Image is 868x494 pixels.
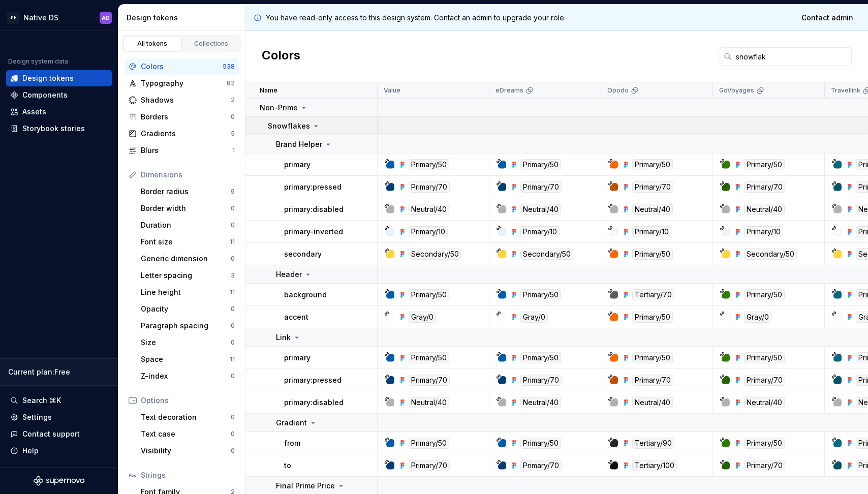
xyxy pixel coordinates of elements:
div: 0 [231,447,235,455]
div: Primary/50 [744,438,785,449]
a: Storybook stories [6,120,112,137]
div: 0 [231,255,235,263]
div: Typography [141,78,227,88]
div: Primary/50 [409,352,449,363]
a: Text decoration0 [137,409,239,425]
p: background [284,290,327,300]
div: Text decoration [141,412,231,422]
div: Opacity [141,304,231,314]
div: 0 [231,413,235,421]
button: Help [6,443,112,459]
div: Neutral/40 [409,204,449,215]
div: 0 [231,113,235,121]
div: Neutral/40 [409,397,449,408]
div: Line height [141,287,230,297]
div: Tertiary/70 [632,289,674,300]
div: 2 [231,96,235,104]
div: Primary/50 [520,159,561,170]
a: Border radius9 [137,183,239,200]
div: Primary/10 [744,226,783,237]
div: Colors [141,61,223,72]
a: Text case0 [137,426,239,442]
p: primary-inverted [284,227,343,237]
div: Primary/10 [409,226,448,237]
a: Design tokens [6,70,112,86]
div: Gray/0 [520,312,548,323]
div: Tertiary/90 [632,438,674,449]
a: Borders0 [125,109,239,125]
div: Primary/70 [520,181,562,193]
p: Final Prime Price [276,481,335,491]
p: Gradient [276,418,307,428]
div: Primary/50 [632,249,673,260]
p: Travellink [831,86,860,95]
div: Primary/10 [520,226,560,237]
a: Assets [6,104,112,120]
div: Storybook stories [22,123,85,134]
span: Contact admin [801,13,853,23]
p: eDreams [495,86,523,95]
div: Z-index [141,371,231,381]
div: Primary/70 [744,181,785,193]
div: Contact support [22,429,80,439]
div: Options [141,395,235,406]
p: primary [284,353,311,363]
p: Snowflakes [268,121,310,131]
div: Primary/50 [520,289,561,300]
p: primary [284,160,311,170]
div: Assets [22,107,46,117]
div: 11 [230,238,235,246]
div: Secondary/50 [409,249,461,260]
div: 0 [231,305,235,313]
div: Primary/70 [409,181,450,193]
div: 82 [227,79,235,87]
a: Space11 [137,351,239,367]
div: Generic dimension [141,254,231,264]
button: PENative DSAD [2,7,116,28]
div: Shadows [141,95,231,105]
svg: Supernova Logo [34,476,84,486]
a: Generic dimension0 [137,251,239,267]
div: Primary/70 [744,460,785,471]
div: Primary/50 [744,159,785,170]
div: 0 [231,322,235,330]
div: Primary/50 [409,289,449,300]
div: Duration [141,220,231,230]
div: Strings [141,470,235,480]
div: Components [22,90,68,100]
div: Primary/50 [632,312,673,323]
a: Z-index0 [137,368,239,384]
div: Letter spacing [141,270,231,281]
a: Size0 [137,334,239,351]
div: 11 [230,288,235,296]
div: Design tokens [127,13,241,23]
div: Secondary/50 [744,249,797,260]
a: Settings [6,409,112,425]
p: primary:pressed [284,375,342,385]
div: Primary/70 [520,375,562,386]
p: from [284,438,300,448]
p: Header [276,269,302,280]
div: Primary/50 [632,352,673,363]
div: 0 [231,221,235,229]
div: 0 [231,430,235,438]
div: Primary/70 [409,375,450,386]
p: GoVoyages [719,86,754,95]
div: Text case [141,429,231,439]
button: Contact support [6,426,112,442]
div: Neutral/40 [632,204,673,215]
div: Primary/50 [409,159,449,170]
a: Blurs1 [125,142,239,159]
div: Secondary/50 [520,249,573,260]
div: AD [102,14,110,22]
div: Neutral/40 [520,204,561,215]
div: Design system data [8,57,68,66]
div: Native DS [23,13,58,23]
div: Current plan : Free [8,367,110,377]
div: PE [7,12,19,24]
div: Neutral/40 [520,397,561,408]
a: Contact admin [795,9,860,27]
div: Primary/70 [409,460,450,471]
p: accent [284,312,308,322]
